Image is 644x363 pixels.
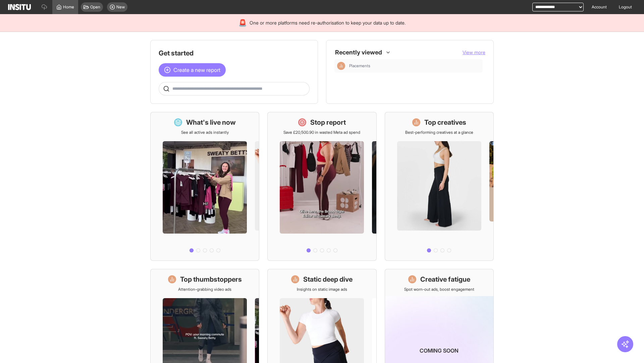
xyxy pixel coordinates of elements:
div: 🚨 [238,18,247,28]
span: Home [63,4,74,10]
a: Top creativesBest-performing creatives at a glance [385,112,494,261]
span: One or more platforms need re-authorisation to keep your data up to date. [250,19,406,26]
p: Attention-grabbing video ads [178,287,231,292]
p: Save £20,500.90 in wasted Meta ad spend [283,130,360,135]
a: Stop reportSave £20,500.90 in wasted Meta ad spend [267,112,376,261]
button: View more [463,49,485,56]
h1: Stop report [310,118,346,127]
h1: Top thumbstoppers [180,275,242,284]
h1: Static deep dive [303,275,353,284]
p: Insights on static image ads [297,287,347,292]
span: Placements [349,63,370,69]
p: See all active ads instantly [181,130,229,135]
img: Logo [8,4,31,10]
span: Create a new report [173,66,220,74]
div: Insights [337,62,345,70]
p: Best-performing creatives at a glance [405,130,473,135]
h1: What's live now [186,118,236,127]
span: View more [463,49,485,55]
button: Create a new report [159,63,226,77]
h1: Top creatives [424,118,466,127]
span: Placements [349,63,480,69]
span: Open [90,4,100,10]
a: What's live nowSee all active ads instantly [150,112,259,261]
h1: Get started [159,48,310,58]
span: New [116,4,125,10]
